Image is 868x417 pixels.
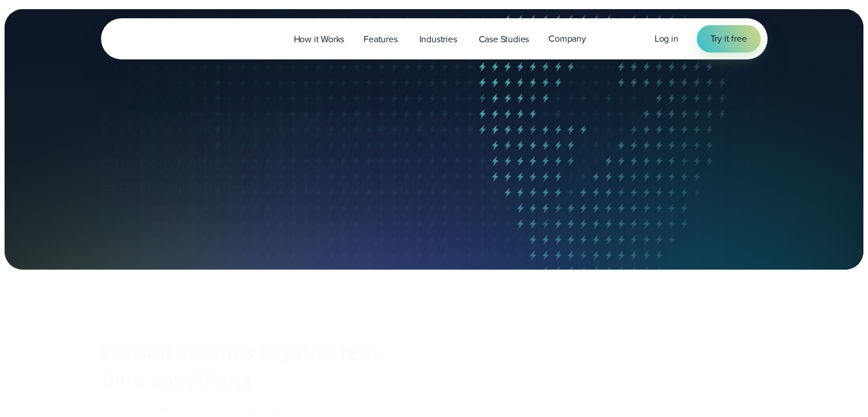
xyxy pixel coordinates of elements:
[294,33,345,46] span: How it Works
[284,27,354,51] a: How it Works
[364,33,397,46] span: Features
[419,33,457,46] span: Industries
[710,32,747,46] span: Try it free
[548,32,586,46] span: Company
[697,25,761,53] a: Try it free
[655,32,679,46] a: Log in
[479,33,530,46] span: Case Studies
[469,27,539,51] a: Case Studies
